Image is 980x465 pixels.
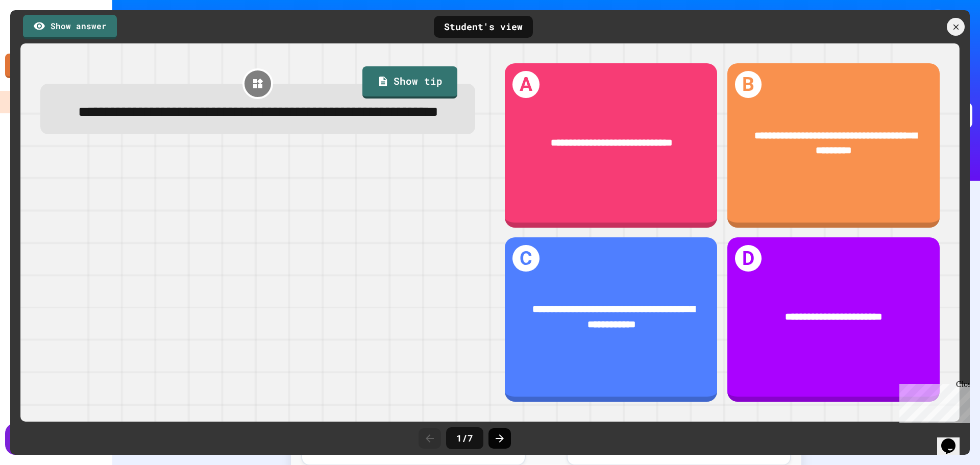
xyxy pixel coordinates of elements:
[4,4,70,65] div: Chat with us now!Close
[735,71,762,97] h1: B
[434,16,533,38] div: Student's view
[446,427,483,449] div: 1 / 7
[362,66,457,99] a: Show tip
[937,424,970,455] iframe: chat widget
[23,15,117,39] a: Show answer
[735,245,762,272] h1: D
[895,380,970,423] iframe: chat widget
[512,245,539,272] h1: C
[512,71,539,97] h1: A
